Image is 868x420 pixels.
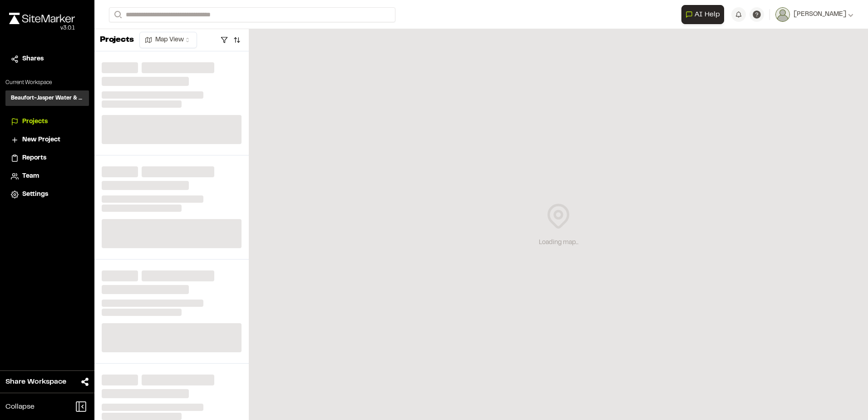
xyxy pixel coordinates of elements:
span: [PERSON_NAME] [794,10,846,20]
span: Projects [22,117,48,127]
a: Settings [11,190,84,200]
div: Open AI Assistant [681,5,728,24]
img: rebrand.png [9,13,75,24]
p: Projects [100,34,134,46]
a: Team [11,171,84,181]
div: Loading map... [539,238,578,248]
span: Reports [22,153,46,163]
div: Oh geez...please don't... [9,24,75,32]
a: Shares [11,54,84,64]
span: Collapse [5,401,35,412]
button: Open AI Assistant [681,5,724,24]
a: Reports [11,153,84,163]
span: Team [22,171,39,181]
img: User [775,7,790,22]
span: AI Help [695,9,720,20]
span: New Project [22,135,60,145]
button: Search [109,7,125,22]
a: Projects [11,117,84,127]
span: Share Workspace [5,376,66,387]
a: New Project [11,135,84,145]
span: Shares [22,54,44,64]
p: Current Workspace [5,79,89,87]
h3: Beaufort-Jasper Water & Sewer Authority [11,94,84,102]
button: [PERSON_NAME] [775,7,853,22]
span: Settings [22,190,48,200]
